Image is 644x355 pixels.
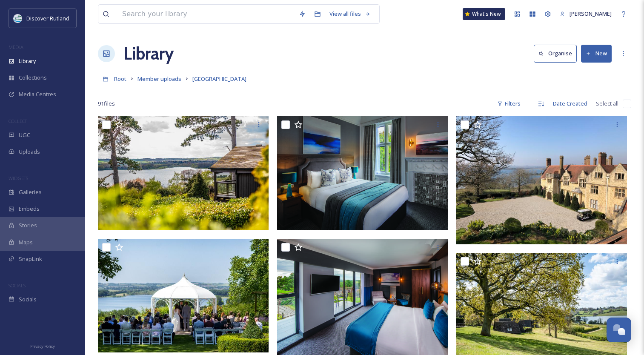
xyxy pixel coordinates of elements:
[19,255,42,263] span: SnapLink
[19,131,30,139] span: UGC
[555,6,616,22] a: [PERSON_NAME]
[463,8,505,20] a: What's New
[493,95,525,112] div: Filters
[19,238,33,246] span: Maps
[192,74,246,84] a: [GEOGRAPHIC_DATA]
[607,318,631,342] button: Open Chat
[325,6,375,22] a: View all files
[19,221,37,229] span: Stories
[137,74,181,84] a: Member uploads
[277,238,448,355] img: BEST deluxe (2) - Copy.jpg
[98,116,269,230] img: Rutland Hall lodge side and water view.jpg
[30,344,55,349] span: Privacy Policy
[9,282,26,289] span: SOCIALS
[456,116,627,244] img: Rutland-Hall-Hotel-with-Gravel-Driveway.jpg
[570,10,612,17] span: [PERSON_NAME]
[534,45,581,62] a: Organise
[30,341,55,351] a: Privacy Policy
[98,239,269,353] img: Rutland Hall Wedding.jpg
[277,116,448,230] img: BEST Rutland hall Images-24 - Copy.jpg
[19,205,40,213] span: Embeds
[118,5,295,23] input: Search your library
[549,95,592,112] div: Date Created
[26,14,69,22] span: Discover Rutland
[19,90,56,98] span: Media Centres
[114,74,126,84] a: Root
[534,45,577,62] button: Organise
[596,100,618,108] span: Select all
[192,75,246,83] span: [GEOGRAPHIC_DATA]
[98,100,115,108] span: 91 file s
[137,75,181,83] span: Member uploads
[9,118,27,124] span: COLLECT
[9,175,28,181] span: WIDGETS
[19,57,36,65] span: Library
[19,148,40,156] span: Uploads
[14,14,22,23] img: DiscoverRutlandlog37F0B7.png
[19,74,47,82] span: Collections
[19,188,42,196] span: Galleries
[114,75,126,83] span: Root
[581,45,612,62] button: New
[123,41,174,66] a: Library
[19,295,37,303] span: Socials
[9,44,23,50] span: MEDIA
